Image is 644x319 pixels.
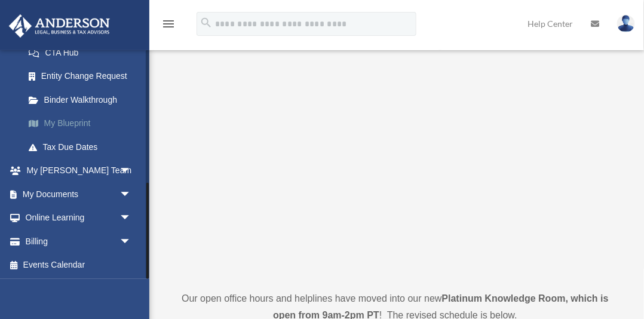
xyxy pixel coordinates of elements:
a: My [PERSON_NAME] Teamarrow_drop_down [8,159,149,183]
span: arrow_drop_down [119,182,143,207]
iframe: 231110_Toby_KnowledgeRoom [216,66,575,268]
i: search [200,16,213,29]
img: User Pic [617,15,635,32]
a: CTA Hub [17,41,149,65]
a: Online Learningarrow_drop_down [8,206,149,230]
a: My Blueprint [17,112,149,136]
a: Tax Due Dates [17,135,149,159]
span: arrow_drop_down [119,206,143,231]
a: My Documentsarrow_drop_down [8,182,149,206]
a: menu [161,21,176,31]
a: Entity Change Request [17,65,149,88]
span: arrow_drop_down [119,159,143,183]
a: Binder Walkthrough [17,88,149,112]
a: Billingarrow_drop_down [8,229,149,253]
a: Events Calendar [8,253,149,277]
span: arrow_drop_down [119,229,143,254]
i: menu [161,17,176,31]
img: Anderson Advisors Platinum Portal [5,14,114,38]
